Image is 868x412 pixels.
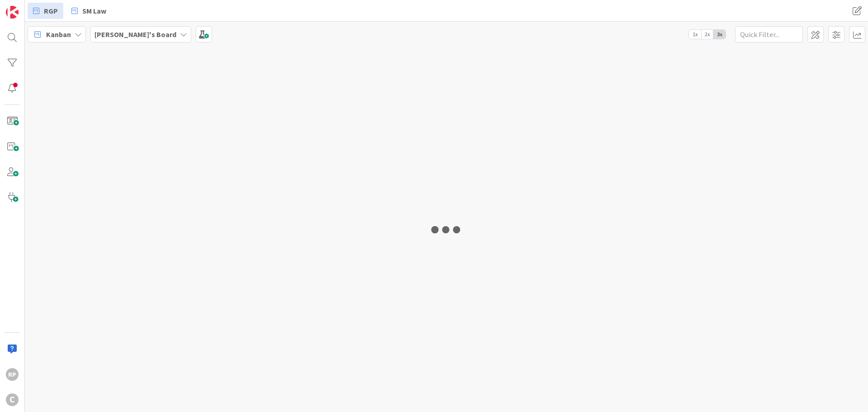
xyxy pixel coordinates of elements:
span: SM Law [82,5,106,16]
span: 1x [689,30,701,39]
input: Quick Filter... [735,26,803,43]
span: Kanban [46,29,71,40]
div: C [6,393,19,406]
div: RP [6,368,19,381]
a: RGP [28,3,63,19]
span: 2x [701,30,713,39]
span: RGP [44,5,58,16]
a: SM Law [66,3,112,19]
b: [PERSON_NAME]'s Board [94,30,176,39]
img: Visit kanbanzone.com [6,6,19,19]
span: 3x [713,30,726,39]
